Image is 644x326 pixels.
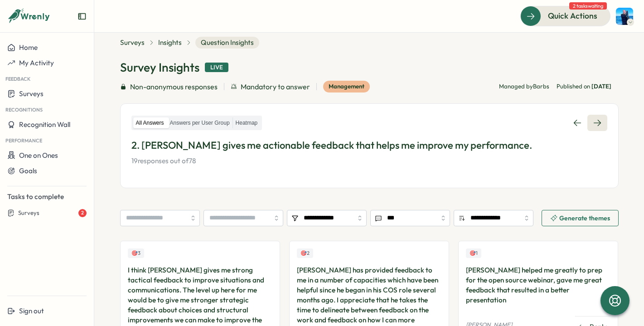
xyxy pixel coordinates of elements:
[195,37,259,49] span: Question Insights
[19,166,37,175] span: Goals
[466,248,481,258] div: Upvotes
[616,8,633,25] img: Henry Innis
[19,120,70,129] span: Recognition Wall
[559,215,610,221] span: Generate themes
[297,248,313,258] div: Upvotes
[133,117,167,129] label: All Answers
[120,59,199,75] h1: Survey Insights
[466,265,610,305] div: [PERSON_NAME] helped me greatly to prep for the open source webinar, gave me great feedback that ...
[131,156,607,166] p: 19 responses out of 78
[557,83,611,91] span: Published on
[158,38,182,48] a: Insights
[19,151,58,160] span: One on Ones
[533,83,549,90] span: Barbs
[77,12,87,21] button: Expand sidebar
[7,192,87,202] p: Tasks to complete
[520,6,610,26] button: Quick Actions
[128,248,144,258] div: Upvotes
[19,307,44,315] span: Sign out
[78,209,87,217] div: 2
[19,89,44,98] span: Surveys
[130,81,218,92] span: Non-anonymous responses
[19,43,38,52] span: Home
[233,117,261,129] label: Heatmap
[548,10,597,22] span: Quick Actions
[120,38,145,48] a: Surveys
[499,83,549,91] p: Managed by
[241,81,310,92] span: Mandatory to answer
[542,210,619,226] button: Generate themes
[131,138,607,152] p: 2. [PERSON_NAME] gives me actionable feedback that helps me improve my performance.
[323,81,370,92] div: Management
[569,2,607,10] span: 2 tasks waiting
[167,117,232,129] label: Answers per User Group
[19,58,54,67] span: My Activity
[205,63,228,73] div: Live
[18,209,39,217] span: Surveys
[591,83,611,90] span: [DATE]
